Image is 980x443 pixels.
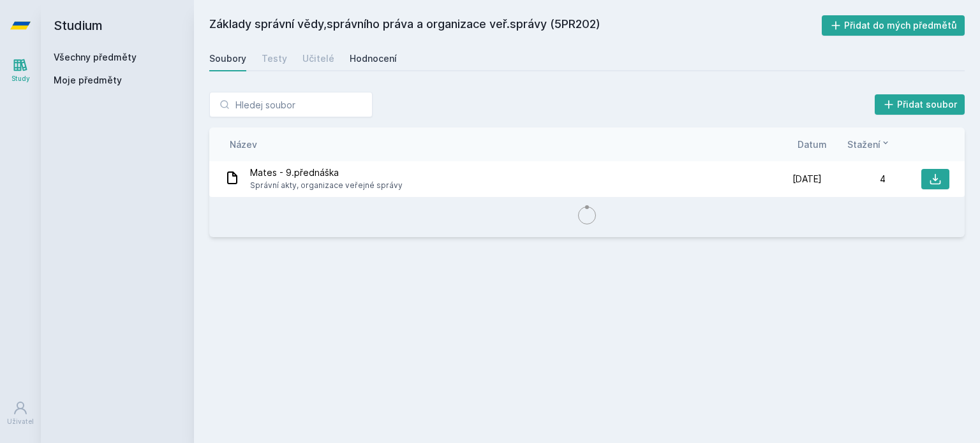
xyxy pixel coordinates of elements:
[250,166,403,179] span: Mates - 9.přednáška
[7,417,34,426] div: Uživatel
[792,173,822,185] span: [DATE]
[302,46,334,71] a: Učitelé
[350,46,397,71] a: Hodnocení
[209,92,373,117] input: Hledej soubor
[209,15,822,36] h2: Základy správní vědy,správního práva a organizace veř.správy (5PR202)
[230,138,257,151] button: Název
[302,52,334,65] div: Učitelé
[3,51,38,90] a: Study
[3,394,38,433] a: Uživatel
[209,46,246,71] a: Soubory
[350,52,397,65] div: Hodnocení
[847,138,891,151] button: Stažení
[847,138,880,151] span: Stažení
[250,179,403,192] span: Správní akty, organizace veřejné správy
[798,138,827,151] button: Datum
[54,74,122,87] span: Moje předměty
[262,46,287,71] a: Testy
[209,52,246,65] div: Soubory
[11,74,30,84] div: Study
[54,52,137,62] a: Všechny předměty
[822,173,886,185] div: 4
[875,94,965,115] button: Přidat soubor
[262,52,287,65] div: Testy
[822,15,965,36] button: Přidat do mých předmětů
